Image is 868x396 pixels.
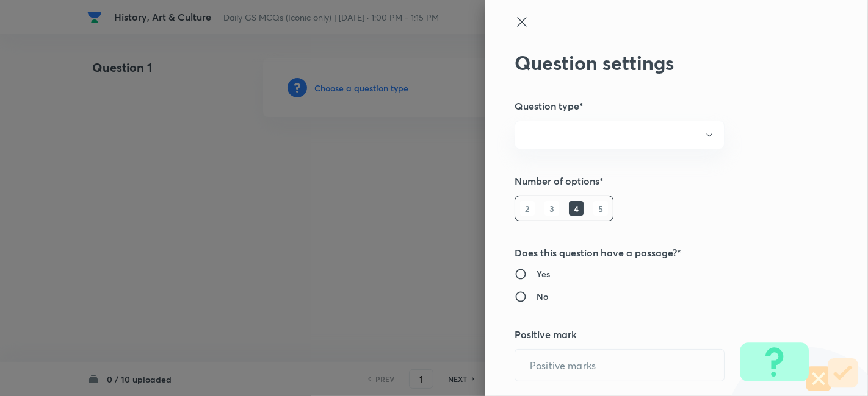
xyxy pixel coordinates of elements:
h6: 4 [569,201,584,216]
h6: Yes [537,267,550,280]
h6: 5 [593,201,608,216]
h5: Question type* [515,99,798,113]
h2: Question settings [515,51,798,74]
h6: 3 [544,201,559,216]
h6: 2 [520,201,535,216]
input: Positive marks [515,350,724,381]
h5: Positive mark [515,327,798,342]
h5: Does this question have a passage?* [515,246,798,260]
h6: No [537,290,548,303]
h5: Number of options* [515,174,798,188]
